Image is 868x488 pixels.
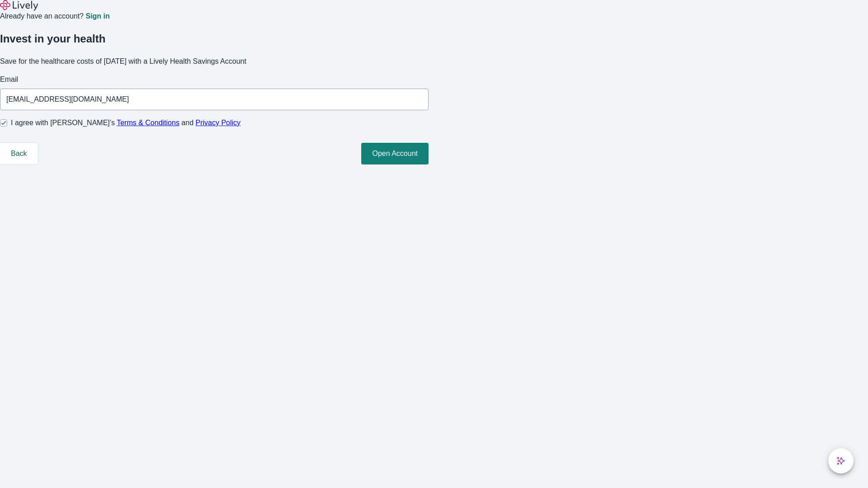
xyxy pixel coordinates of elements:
button: Open Account [361,143,429,164]
svg: Lively AI Assistant [836,456,845,465]
a: Terms & Conditions [117,119,179,127]
a: Sign in [85,13,109,20]
span: I agree with [PERSON_NAME]’s and [11,117,241,128]
button: chat [828,448,854,474]
a: Privacy Policy [196,119,241,127]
